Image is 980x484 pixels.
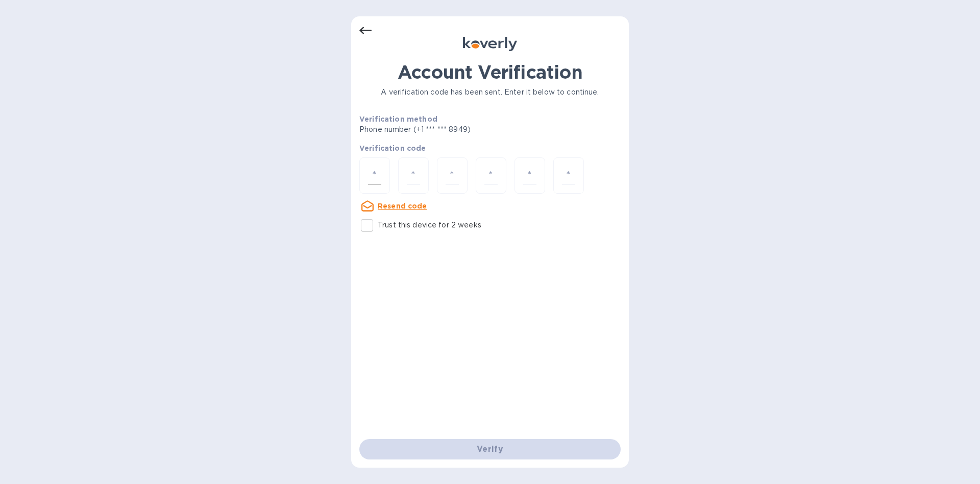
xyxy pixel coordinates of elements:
p: Trust this device for 2 weeks [378,220,481,231]
b: Verification method [359,115,437,123]
h1: Account Verification [359,61,621,83]
p: A verification code has been sent. Enter it below to continue. [359,87,621,98]
p: Phone number (+1 *** *** 8949) [359,124,549,135]
u: Resend code [378,202,427,210]
p: Verification code [359,143,621,153]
